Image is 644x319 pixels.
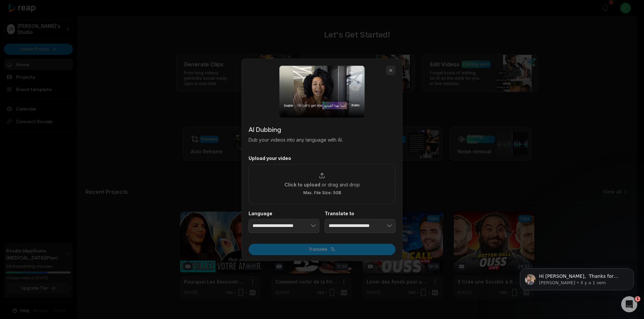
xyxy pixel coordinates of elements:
label: Upload your video [249,155,395,161]
p: Dub your videos into any language with AI. [249,136,395,143]
h2: AI Dubbing [249,124,395,134]
span: Max. File Size: 5GB [303,190,341,195]
img: dubbing_dialog.png [279,66,365,117]
span: or drag and drop [322,181,360,188]
span: Click to upload [284,181,320,188]
iframe: Intercom live chat [621,296,637,312]
span: 1 [635,296,640,302]
iframe: Intercom notifications message [510,254,644,301]
label: Translate to [325,210,395,216]
label: Language [249,210,319,216]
